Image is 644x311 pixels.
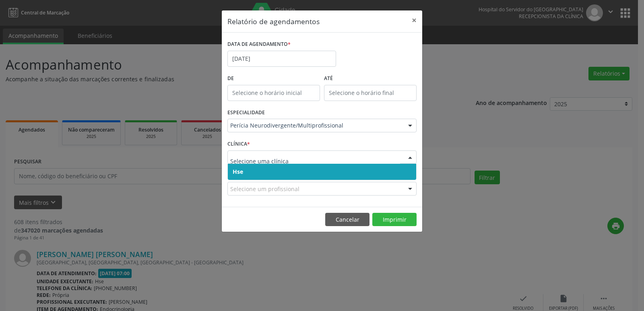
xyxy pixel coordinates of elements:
[227,38,291,51] label: DATA DE AGENDAMENTO
[324,72,417,85] label: ATÉ
[325,213,369,227] button: Cancelar
[406,10,422,30] button: Close
[227,107,265,119] label: ESPECIALIDADE
[227,16,320,27] h5: Relatório de agendamentos
[324,85,417,101] input: Selecione o horário final
[233,168,243,175] span: Hse
[230,153,400,169] input: Selecione uma clínica
[372,213,417,227] button: Imprimir
[227,138,250,150] label: CLÍNICA
[227,51,336,67] input: Selecione uma data ou intervalo
[227,72,320,85] label: De
[230,122,400,130] span: Perícia Neurodivergente/Multiprofissional
[227,85,320,101] input: Selecione o horário inicial
[230,185,299,193] span: Selecione um profissional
